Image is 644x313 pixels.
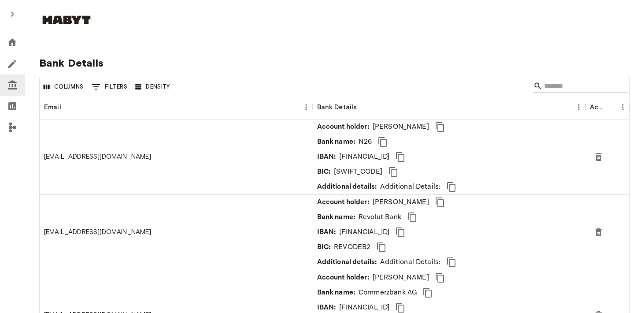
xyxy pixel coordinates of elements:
[339,227,389,238] p: [FINANCIAL_ID]
[317,122,369,132] p: Account holder:
[317,257,377,268] p: Additional details:
[339,302,389,313] p: [FINANCIAL_ID]
[604,101,616,113] button: Sort
[572,101,585,114] button: Menu
[317,152,336,162] p: IBAN:
[317,227,336,238] p: IBAN:
[317,182,377,192] p: Additional details:
[533,79,628,95] div: Search
[317,197,369,208] p: Account holder:
[61,101,74,113] button: Sort
[616,101,629,114] button: Menu
[359,287,417,298] p: Commerzbank AG
[300,101,313,114] button: Menu
[380,182,440,192] p: Additional Details:
[373,197,429,208] p: [PERSON_NAME]
[590,95,604,119] div: Actions
[41,80,86,94] button: Select columns
[357,101,369,113] button: Sort
[317,212,355,223] p: Bank name:
[89,80,130,94] button: Show filters
[339,152,389,162] p: [FINANCIAL_ID]
[40,95,313,119] div: Email
[44,152,152,161] div: 0hg332577251b6c@gmail.com
[317,137,355,147] p: Bank name:
[373,272,429,283] p: [PERSON_NAME]
[359,212,401,223] p: Revolut Bank
[317,287,355,298] p: Bank name:
[40,15,93,24] img: Habyt
[334,242,370,253] p: REVODEB2
[317,167,331,177] p: BIC:
[44,227,152,237] div: 1187019944@qq.com
[373,122,429,132] p: [PERSON_NAME]
[39,56,630,70] span: Bank Details
[44,95,61,119] div: Email
[317,242,331,253] p: BIC:
[585,95,629,119] div: Actions
[317,95,357,119] div: Bank Details
[359,137,372,147] p: N26
[317,272,369,283] p: Account holder:
[317,302,336,313] p: IBAN:
[313,95,586,119] div: Bank Details
[380,257,440,268] p: Additional Details:
[334,167,382,177] p: [SWIFT_CODE]
[133,80,172,94] button: Density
